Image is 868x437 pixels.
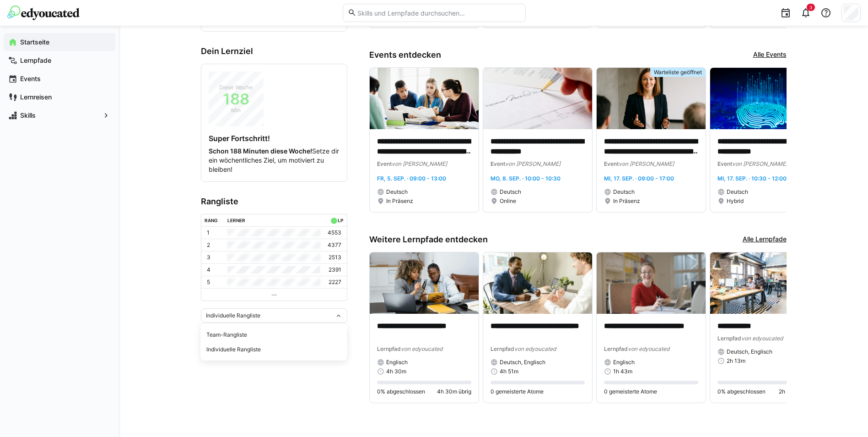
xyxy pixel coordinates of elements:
[604,160,619,167] span: Event
[717,160,732,167] span: Event
[370,252,479,314] img: image
[437,388,471,395] span: 4h 30m übrig
[207,254,210,261] p: 3
[717,335,741,342] span: Lernpfad
[613,368,632,375] span: 1h 43m
[386,368,406,375] span: 4h 30m
[727,188,748,196] span: Deutsch
[386,188,408,196] span: Deutsch
[328,229,341,236] p: 4553
[201,197,347,207] h3: Rangliste
[377,160,392,167] span: Event
[386,197,413,205] span: In Präsenz
[500,359,545,366] span: Deutsch, Englisch
[491,388,544,395] span: 0 gemeisterte Atome
[207,279,210,286] p: 5
[500,368,518,375] span: 4h 51m
[597,68,706,129] img: image
[209,134,340,143] h4: Super Fortschritt!
[514,345,556,352] span: von edyoucated
[377,175,446,182] span: Fr, 5. Sep. · 09:00 - 13:00
[207,241,210,249] p: 2
[227,218,245,223] div: Lerner
[727,348,772,355] span: Deutsch, Englisch
[809,5,812,10] span: 3
[628,345,669,352] span: von edyoucated
[401,345,442,352] span: von edyoucated
[491,160,505,167] span: Event
[356,9,520,17] input: Skills und Lernpfade durchsuchen…
[732,160,787,167] span: von [PERSON_NAME]
[209,147,312,155] strong: Schon 188 Minuten diese Woche!
[727,197,744,205] span: Hybrid
[717,175,787,182] span: Mi, 17. Sep. · 10:30 - 12:00
[205,218,218,223] div: Rang
[505,160,561,167] span: von [PERSON_NAME]
[206,346,342,353] div: Individuelle Rangliste
[604,388,657,395] span: 0 gemeisterte Atome
[369,235,488,245] h3: Weitere Lernpfade entdecken
[329,254,341,261] p: 2513
[710,252,819,314] img: image
[206,331,342,339] div: Team-Rangliste
[500,197,516,205] span: Online
[613,197,640,205] span: In Präsenz
[386,359,408,366] span: Englisch
[743,235,787,245] a: Alle Lernpfade
[206,312,260,319] span: Individuelle Rangliste
[329,266,341,273] p: 2391
[369,50,441,60] h3: Events entdecken
[491,345,514,352] span: Lernpfad
[727,357,745,365] span: 2h 13m
[500,188,521,196] span: Deutsch
[209,147,340,174] p: Setze dir ein wöchentliches Ziel, um motiviert zu bleiben!
[207,229,210,236] p: 1
[597,252,706,314] img: image
[377,388,425,395] span: 0% abgeschlossen
[604,175,674,182] span: Mi, 17. Sep. · 09:00 - 17:00
[329,279,341,286] p: 2227
[328,241,341,249] p: 4377
[779,388,812,395] span: 2h 13m übrig
[604,345,628,352] span: Lernpfad
[392,160,447,167] span: von [PERSON_NAME]
[710,68,819,129] img: image
[483,68,592,129] img: image
[370,68,479,129] img: image
[201,46,347,56] h3: Dein Lernziel
[613,359,635,366] span: Englisch
[377,345,401,352] span: Lernpfad
[491,175,561,182] span: Mo, 8. Sep. · 10:00 - 10:30
[613,188,635,196] span: Deutsch
[338,218,343,223] div: LP
[207,266,210,273] p: 4
[619,160,674,167] span: von [PERSON_NAME]
[741,335,783,342] span: von edyoucated
[483,252,592,314] img: image
[654,69,702,76] span: Warteliste geöffnet
[717,388,766,395] span: 0% abgeschlossen
[753,50,787,60] a: Alle Events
